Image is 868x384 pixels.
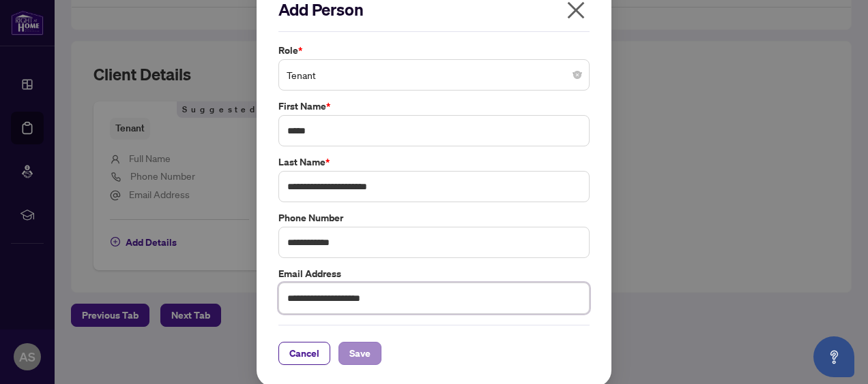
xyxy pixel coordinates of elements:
label: Email Address [278,266,590,281]
button: Cancel [278,342,330,365]
span: Tenant [287,62,581,88]
label: First Name [278,99,590,114]
button: Open asap [813,336,854,377]
span: Save [349,342,371,364]
label: Last Name [278,155,590,170]
label: Phone Number [278,210,590,225]
button: Save [338,342,381,365]
span: close-circle [573,71,581,79]
label: Role [278,43,590,58]
span: Cancel [289,342,319,364]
